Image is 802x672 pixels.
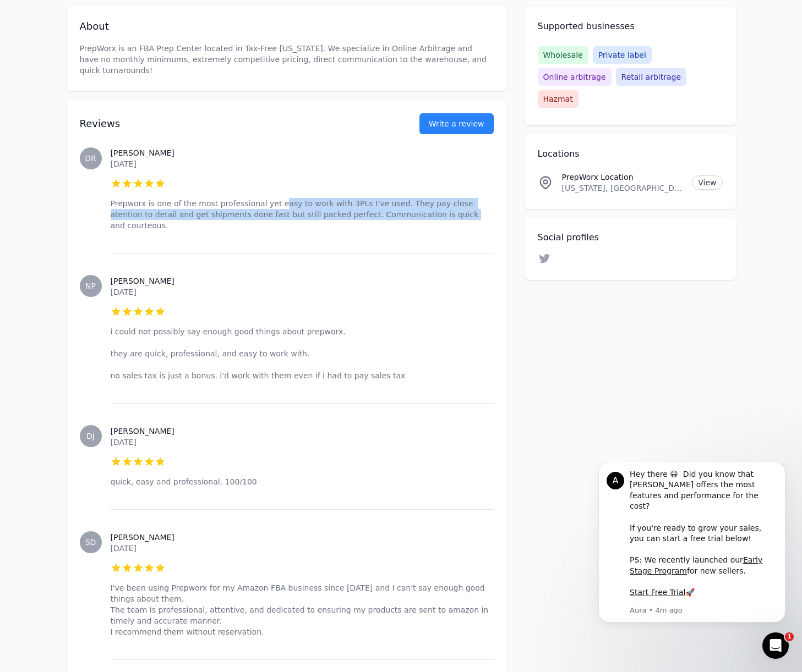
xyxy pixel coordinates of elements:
[85,155,96,162] span: DR
[111,326,494,381] p: i could not possibly say enough good things about prepworx. they are quick, professional, and eas...
[103,125,113,134] b: 🚀
[538,68,612,86] span: Online arbitrage
[111,198,494,231] p: Prepworx is one of the most professional yet easy to work with 3PLs I’ve used. They pay close ate...
[419,113,494,134] a: Write a review
[85,538,96,546] span: SD
[562,172,684,183] p: PrepWorx Location
[538,147,723,161] h2: Locations
[111,426,494,437] h3: [PERSON_NAME]
[785,632,794,641] span: 1
[48,7,195,136] div: Hey there 😀 Did you know that [PERSON_NAME] offers the most features and performance for the cost...
[111,532,494,543] h3: [PERSON_NAME]
[538,90,579,108] span: Hazmat
[25,9,42,27] div: Profile image for Aura
[111,159,137,168] time: [DATE]
[538,231,723,244] h2: Social profiles
[80,19,494,34] h2: About
[80,43,494,76] p: PrepWorx is an FBA Prep Center located in Tax-Free [US_STATE]. We specialize in Online Arbitrage ...
[111,438,137,447] time: [DATE]
[48,143,195,153] p: Message from Aura, sent 4m ago
[48,7,195,141] div: Message content
[538,46,588,64] span: Wholesale
[85,282,96,290] span: NP
[111,147,494,158] h3: [PERSON_NAME]
[582,462,802,629] iframe: Intercom notifications message
[111,276,494,287] h3: [PERSON_NAME]
[692,175,722,190] a: View
[616,68,686,86] span: Retail arbitrage
[80,116,384,131] h2: Reviews
[762,632,789,659] iframe: Intercom live chat
[111,544,137,553] time: [DATE]
[593,46,652,64] span: Private label
[111,288,137,296] time: [DATE]
[86,432,95,440] span: DJ
[48,125,103,134] a: Start Free Trial
[562,183,684,194] p: [US_STATE], [GEOGRAPHIC_DATA]
[111,476,494,487] p: quick, easy and professional. 100/100
[538,20,723,33] h2: Supported businesses
[111,582,494,637] p: I've been using Prepworx for my Amazon FBA business since [DATE] and I can't say enough good thin...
